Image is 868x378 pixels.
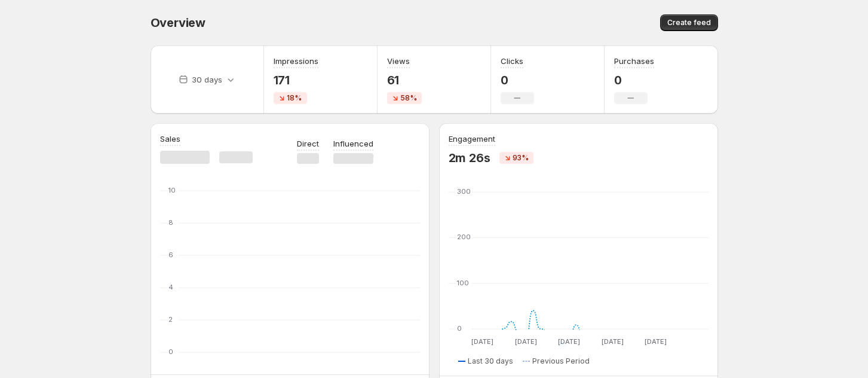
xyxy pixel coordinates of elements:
[532,356,590,366] span: Previous Period
[333,138,373,150] p: Influenced
[660,14,718,31] button: Create feed
[513,153,529,163] span: 93%
[449,133,495,145] h3: Engagement
[168,218,173,227] text: 8
[645,337,667,346] text: [DATE]
[168,251,173,259] text: 6
[400,93,417,103] span: 58%
[468,356,513,366] span: Last 30 days
[667,18,711,28] span: Create feed
[501,73,534,87] p: 0
[168,347,173,356] text: 0
[160,133,180,145] h3: Sales
[614,55,654,67] h3: Purchases
[457,233,471,241] text: 200
[457,187,471,196] text: 300
[449,151,490,165] p: 2m 26s
[274,55,318,67] h3: Impressions
[387,55,410,67] h3: Views
[192,74,222,86] p: 30 days
[287,93,302,103] span: 18%
[601,337,623,346] text: [DATE]
[457,279,469,287] text: 100
[274,73,318,87] p: 171
[168,186,176,194] text: 10
[471,337,493,346] text: [DATE]
[168,315,173,324] text: 2
[558,337,580,346] text: [DATE]
[297,138,319,150] p: Direct
[614,73,654,87] p: 0
[501,55,523,67] h3: Clicks
[514,337,536,346] text: [DATE]
[387,73,422,87] p: 61
[151,16,206,30] span: Overview
[168,283,173,291] text: 4
[457,324,462,333] text: 0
